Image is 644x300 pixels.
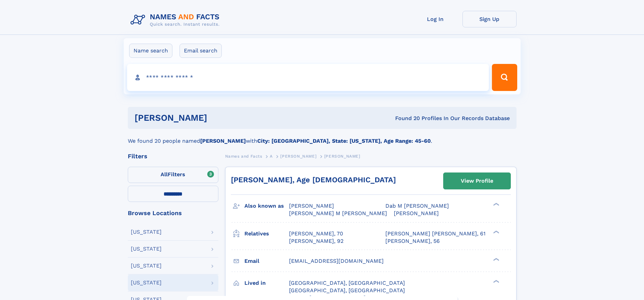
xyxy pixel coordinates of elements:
[289,237,343,245] a: [PERSON_NAME], 92
[244,200,289,212] h3: Also known as
[244,228,289,239] h3: Relatives
[394,210,439,216] span: [PERSON_NAME]
[131,229,162,235] div: [US_STATE]
[289,210,387,216] span: [PERSON_NAME] M [PERSON_NAME]
[289,230,343,237] a: [PERSON_NAME], 70
[131,263,162,269] div: [US_STATE]
[289,280,405,286] span: [GEOGRAPHIC_DATA], [GEOGRAPHIC_DATA]
[289,203,334,209] span: [PERSON_NAME]
[200,138,246,144] b: [PERSON_NAME]
[244,255,289,267] h3: Email
[128,129,517,145] div: We found 20 people named with .
[462,11,517,27] a: Sign Up
[301,115,510,122] div: Found 20 Profiles In Our Records Database
[180,44,222,58] label: Email search
[289,258,384,264] span: [EMAIL_ADDRESS][DOMAIN_NAME]
[444,173,510,189] a: View Profile
[128,210,218,216] div: Browse Locations
[492,230,500,234] div: ❯
[280,154,316,159] span: [PERSON_NAME]
[270,152,273,160] a: A
[135,114,301,122] h1: [PERSON_NAME]
[131,280,162,285] div: [US_STATE]
[492,202,500,207] div: ❯
[280,152,316,160] a: [PERSON_NAME]
[127,64,489,91] input: search input
[385,203,449,209] span: Dab M [PERSON_NAME]
[128,167,218,183] label: Filters
[131,246,162,252] div: [US_STATE]
[492,257,500,261] div: ❯
[408,11,462,27] a: Log In
[225,152,262,160] a: Names and Facts
[385,237,440,245] a: [PERSON_NAME], 56
[231,176,396,184] a: [PERSON_NAME], Age [DEMOGRAPHIC_DATA]
[128,153,218,159] div: Filters
[270,154,273,159] span: A
[492,64,517,91] button: Search Button
[492,279,500,283] div: ❯
[257,138,431,144] b: City: [GEOGRAPHIC_DATA], State: [US_STATE], Age Range: 45-60
[129,44,172,58] label: Name search
[324,154,360,159] span: [PERSON_NAME]
[128,11,225,29] img: Logo Names and Facts
[289,287,405,294] span: [GEOGRAPHIC_DATA], [GEOGRAPHIC_DATA]
[385,230,485,237] a: [PERSON_NAME] [PERSON_NAME], 61
[161,171,168,178] span: All
[461,173,493,189] div: View Profile
[244,277,289,289] h3: Lived in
